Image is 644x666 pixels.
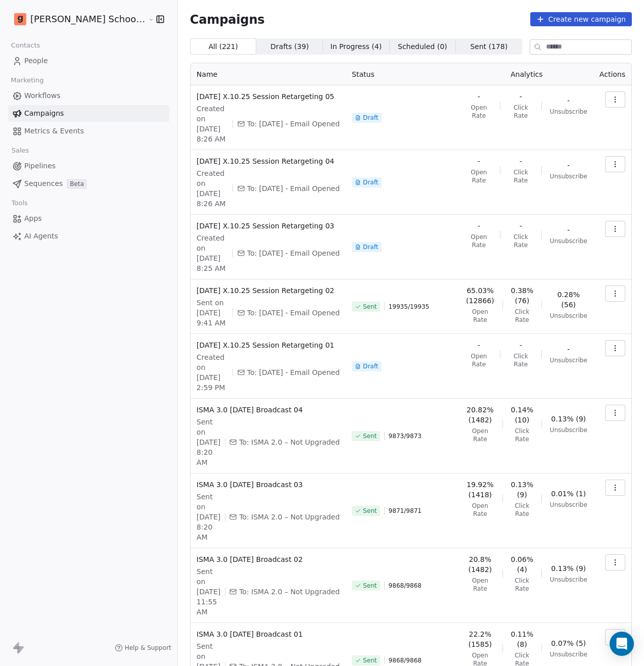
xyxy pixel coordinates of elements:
span: Unsubscribe [550,172,587,180]
span: ISMA 3.0 [DATE] Broadcast 02 [197,554,340,564]
span: 0.38% (76) [511,286,533,306]
span: 0.11% (8) [511,629,533,649]
span: Sent [363,507,377,515]
span: Created on [DATE] 8:25 AM [197,233,229,273]
span: 0.13% (9) [551,563,586,574]
span: To: ISMA 2.0 – Not Upgraded [239,512,340,522]
span: [DATE] X.10.25 Session Retargeting 01 [197,340,340,350]
span: 19.92% (1418) [466,480,494,500]
span: To: Diwali 2025 - Email Opened [247,119,340,129]
span: Sent on [DATE] 9:41 AM [197,298,229,328]
span: [DATE] X.10.25 Session Retargeting 02 [197,286,340,296]
span: To: Diwali 2025 - Email Opened [247,183,340,194]
img: Goela%20School%20Logos%20(4).png [14,13,26,25]
span: Unsubscribe [550,237,587,245]
span: - [478,221,480,231]
span: [PERSON_NAME] School of Finance LLP [30,13,146,26]
span: 0.01% (1) [551,489,586,499]
span: Sent on [DATE] 11:55 AM [197,566,221,617]
span: Created on [DATE] 8:26 AM [197,168,229,209]
span: Unsubscribe [550,356,587,364]
span: - [567,225,570,235]
span: - [478,156,480,166]
span: - [567,344,570,354]
span: Unsubscribe [550,108,587,116]
span: Sent [363,303,377,311]
span: Apps [24,213,42,224]
a: Apps [8,210,169,227]
span: To: Diwali 2025 - Email Opened [247,248,340,258]
span: 65.03% (12866) [466,286,494,306]
span: [DATE] X.10.25 Session Retargeting 04 [197,156,340,166]
span: Sales [7,143,33,158]
span: Campaigns [24,108,64,119]
a: Help & Support [115,644,171,652]
span: Open Rate [466,168,492,184]
div: Open Intercom Messenger [610,632,634,656]
a: Metrics & Events [8,123,169,139]
span: Open Rate [466,502,494,518]
span: ISMA 3.0 [DATE] Broadcast 04 [197,405,340,415]
a: AI Agents [8,228,169,245]
span: Created on [DATE] 8:26 AM [197,104,229,144]
span: Tools [7,196,32,211]
span: Click Rate [509,168,533,184]
th: Analytics [460,63,593,85]
span: To: Diwali 2025 - Email Opened [247,367,340,377]
span: To: ISMA 2.0 – Not Upgraded [239,437,340,447]
span: 0.06% (4) [511,554,533,575]
span: 20.8% (1482) [466,554,494,575]
span: Click Rate [509,104,533,120]
span: Sequences [24,178,63,189]
span: Open Rate [466,308,494,324]
span: Metrics & Events [24,126,84,136]
span: 22.2% (1585) [466,629,494,649]
a: Pipelines [8,158,169,174]
span: ISMA 3.0 [DATE] Broadcast 01 [197,629,340,639]
span: 0.13% (9) [551,414,586,424]
span: Unsubscribe [550,312,587,320]
span: - [520,91,522,102]
span: AI Agents [24,231,58,242]
span: 9868 / 9868 [389,582,422,590]
span: Draft [363,178,378,186]
span: Sent on [DATE] 8:20 AM [197,492,221,542]
span: Click Rate [509,233,533,249]
span: Open Rate [466,104,492,120]
th: Actions [593,63,631,85]
span: 9873 / 9873 [389,432,422,440]
span: Open Rate [466,577,494,593]
span: - [567,96,570,106]
a: SequencesBeta [8,175,169,192]
span: Drafts ( 39 ) [270,41,309,52]
span: Sent on [DATE] 8:20 AM [197,417,221,467]
span: 0.07% (5) [551,638,586,648]
span: Sent ( 178 ) [470,41,508,52]
a: Campaigns [8,105,169,122]
span: Scheduled ( 0 ) [398,41,447,52]
span: - [520,340,522,350]
span: Created on [DATE] 2:59 PM [197,352,229,393]
th: Name [191,63,346,85]
span: Draft [363,114,378,122]
span: Draft [363,362,378,370]
span: Open Rate [466,233,492,249]
span: Open Rate [466,427,494,443]
span: Contacts [7,38,44,53]
span: People [24,56,48,66]
span: To: Diwali 2025 - Email Opened [247,308,340,318]
span: Campaigns [190,12,265,26]
span: Sent [363,582,377,590]
span: 0.14% (10) [511,405,533,425]
span: Unsubscribe [550,650,587,658]
span: Beta [67,179,87,189]
span: 0.13% (9) [511,480,533,500]
span: 19935 / 19935 [389,303,430,311]
span: - [520,156,522,166]
span: Click Rate [511,577,533,593]
span: Click Rate [511,308,533,324]
span: Unsubscribe [550,501,587,509]
span: Unsubscribe [550,426,587,434]
span: - [478,340,480,350]
span: 9871 / 9871 [389,507,422,515]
